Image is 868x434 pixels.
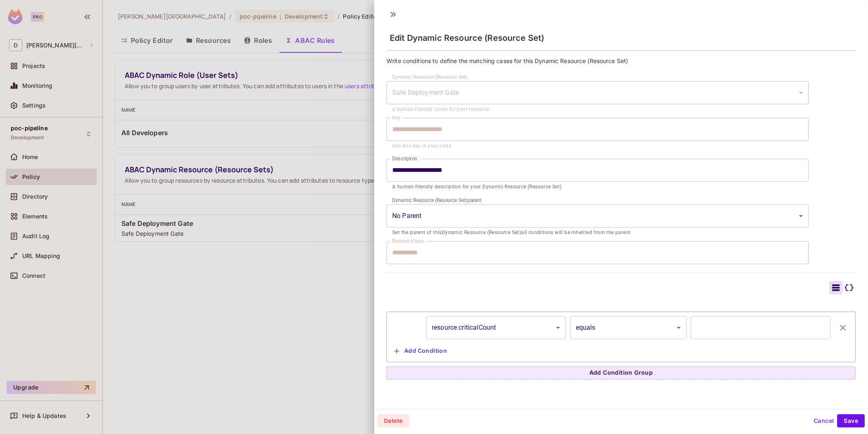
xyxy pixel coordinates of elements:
button: Add Condition [391,345,450,358]
button: Delete [377,414,409,427]
div: equals [570,316,687,339]
label: Resource type [392,237,424,244]
p: Write conditions to define the matching cases for this Dynamic Resource (Resource Set) [386,57,856,65]
p: Set the parent of this Dynamic Resource (Resource Set) all conditions will be inherited from the ... [392,229,803,237]
label: Dynamic Resource (Resource Set) [392,73,468,80]
button: Add Condition Group [386,366,856,380]
span: Edit Dynamic Resource (Resource Set) [390,33,544,43]
div: Without label [386,81,809,104]
button: Save [837,414,865,427]
div: Without label [386,204,809,228]
button: Cancel [810,414,837,427]
label: Dynamic Resource (Resource Set) parent [392,197,482,204]
label: Description [392,155,417,162]
label: Key [392,114,400,121]
div: resource.criticalCount [426,316,566,339]
p: A human-friendly description for your Dynamic Resource (Resource Set) [392,183,803,191]
p: a human-friendly name for your resource [392,106,803,114]
p: Use this key in your code. [392,142,803,150]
